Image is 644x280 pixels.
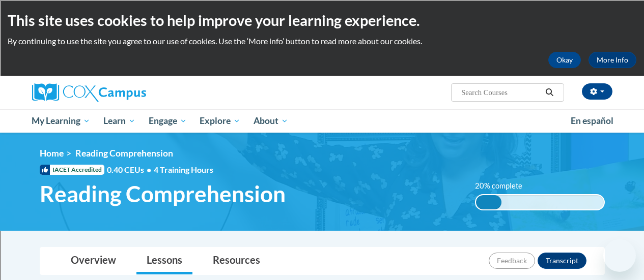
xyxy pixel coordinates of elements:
[476,195,501,209] div: 20% complete
[107,164,154,175] span: 0.40 CEUs
[254,115,288,127] span: About
[25,109,97,133] a: My Learning
[603,239,636,272] iframe: Button to launch messaging window
[103,115,135,127] span: Learn
[40,180,286,207] span: Reading Comprehension
[154,165,213,174] span: 4 Training Hours
[571,115,613,126] span: En español
[149,115,187,127] span: Engage
[200,115,240,127] span: Explore
[475,180,534,192] label: 20% complete
[193,109,247,133] a: Explore
[460,86,542,99] input: Search Courses
[564,110,620,132] a: En español
[32,115,90,127] span: My Learning
[32,83,215,102] a: Cox Campus
[97,109,142,133] a: Learn
[542,86,557,99] button: Search
[75,148,173,159] span: Reading Comprehension
[147,165,151,174] span: •
[40,165,104,175] span: IACET Accredited
[582,83,612,100] button: Account Settings
[247,109,295,133] a: About
[142,109,193,133] a: Engage
[32,83,146,102] img: Cox Campus
[40,148,64,159] a: Home
[24,109,620,133] div: Main menu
